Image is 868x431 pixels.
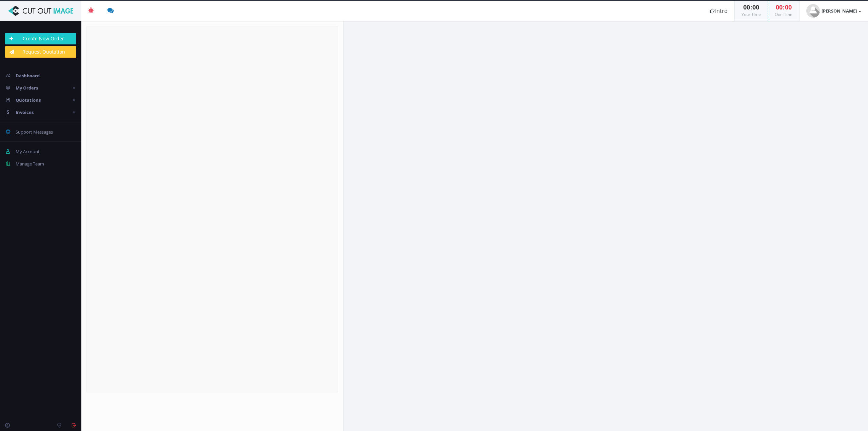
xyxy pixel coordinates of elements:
[776,3,783,11] span: 00
[16,129,53,135] span: Support Messages
[5,46,76,58] a: Request Quotation
[750,3,752,11] span: :
[775,12,792,17] small: Our Time
[742,12,761,17] small: Your Time
[16,85,38,91] span: My Orders
[16,97,41,103] span: Quotations
[743,3,750,11] span: 00
[16,161,44,167] span: Manage Team
[783,3,785,11] span: :
[703,1,734,21] a: Intro
[5,33,76,44] a: Create New Order
[5,6,76,16] img: Cut Out Image
[785,3,792,11] span: 00
[16,109,34,115] span: Invoices
[806,4,820,18] img: user_default.jpg
[822,8,857,14] strong: [PERSON_NAME]
[752,3,759,11] span: 00
[16,73,40,79] span: Dashboard
[800,1,868,21] a: [PERSON_NAME]
[16,149,40,155] span: My Account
